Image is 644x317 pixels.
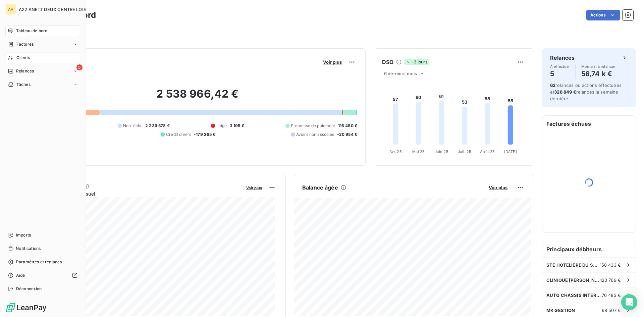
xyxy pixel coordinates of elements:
span: -179 265 € [194,131,216,138]
span: Aide [16,272,25,278]
span: 5 [76,64,83,70]
tspan: Août 25 [480,149,495,154]
span: Voir plus [246,186,262,190]
span: Non-échu [123,123,143,129]
span: 6 derniers mois [384,71,417,76]
div: Open Intercom Messenger [621,294,637,310]
h6: Factures échues [542,116,636,132]
h6: Relances [550,54,575,62]
div: AA [5,4,16,15]
span: Chiffre d'affaires mensuel [38,190,241,197]
span: 2 239 578 € [145,123,170,129]
span: 328 849 € [554,89,576,95]
span: Imports [16,232,31,238]
span: Paramètres et réglages [16,259,62,265]
span: A22 ANETT DEUX CENTRE LOIRE [19,7,89,12]
span: relances ou actions effectuées et relancés la semaine dernière. [550,83,622,101]
h6: Balance âgée [302,183,338,192]
a: Aide [5,270,80,281]
span: Voir plus [323,59,342,65]
button: Actions [586,10,620,20]
span: AUTO CHASSIS INTERNATIONAL [546,293,602,298]
span: Voir plus [489,185,507,190]
span: Montant à relancer [581,64,615,68]
span: 68 507 € [602,308,621,313]
span: Notifications [16,246,41,252]
tspan: [DATE] [504,149,517,154]
span: MK GESTION [546,308,575,313]
span: -20 954 € [337,131,357,138]
span: 120 769 € [600,277,621,283]
span: Litige [216,123,227,129]
tspan: Mai 25 [412,149,425,154]
h6: Principaux débiteurs [542,241,636,257]
h4: 5 [550,68,570,79]
span: 76 483 € [602,293,621,298]
span: Avoirs non associés [296,131,334,138]
span: 116 480 € [338,123,357,129]
img: Logo LeanPay [5,302,47,313]
span: STE HOTELIERE DU SH61QG [546,262,600,268]
h6: DSO [382,58,393,66]
span: Relances [16,68,34,74]
h2: 2 538 966,42 € [38,87,357,107]
span: Promesse de paiement [291,123,335,129]
span: CLINIQUE [PERSON_NAME] 2 [546,277,600,283]
tspan: Juil. 25 [458,149,471,154]
span: Tâches [16,82,31,88]
span: 158 433 € [600,262,621,268]
button: Voir plus [487,184,509,191]
tspan: Avr. 25 [389,149,402,154]
span: Clients [16,55,30,61]
span: À effectuer [550,64,570,68]
span: Tableau de bord [16,28,47,34]
span: 62 [550,83,555,88]
span: Crédit divers [166,131,191,138]
h4: 56,74 k € [581,68,615,79]
span: -3 jours [404,59,429,65]
button: Voir plus [321,59,344,65]
span: Factures [16,41,34,47]
tspan: Juin 25 [435,149,448,154]
span: 3 195 € [230,123,244,129]
button: Voir plus [244,184,264,191]
span: Déconnexion [16,286,42,292]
